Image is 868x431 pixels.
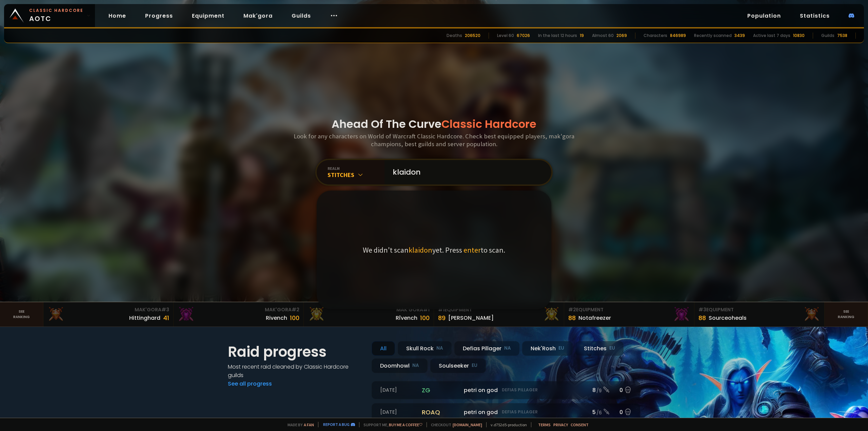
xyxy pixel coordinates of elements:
div: Stitches [575,341,624,356]
small: NA [504,345,511,352]
div: 89 [438,313,446,322]
div: 41 [163,313,169,322]
span: # 1 [423,306,430,313]
a: [DATE]roaqpetri on godDefias Pillager5 /60 [372,403,640,421]
a: Progress [140,9,178,23]
div: Deaths [447,33,462,39]
div: Defias Pillager [454,341,519,356]
input: Search a character... [389,160,543,184]
span: Checkout [427,422,482,427]
h1: Raid progress [228,341,363,363]
div: Skull Rock [398,341,452,356]
div: 3439 [734,33,745,39]
p: We didn't scan yet. Press to scan. [363,245,505,255]
small: NA [436,345,443,352]
a: Statistics [794,9,835,23]
a: Guilds [286,9,316,23]
div: Stitches [328,171,384,179]
h4: Most recent raid cleaned by Classic Hardcore guilds [228,363,363,379]
div: Equipment [568,306,690,313]
div: Mak'Gora [178,306,299,313]
a: [DOMAIN_NAME] [453,422,482,427]
div: Equipment [438,306,560,313]
div: Notafreezer [578,314,611,322]
div: Soulseeker [430,358,486,373]
small: EU [558,345,564,352]
div: Nek'Rosh [522,341,573,356]
small: EU [609,345,615,352]
a: See all progress [228,380,272,388]
a: Mak'Gora#2Rivench100 [174,302,304,327]
a: Home [103,9,132,23]
div: Mak'Gora [308,306,430,313]
div: [PERSON_NAME] [448,314,494,322]
div: In the last 12 hours [538,33,577,39]
a: Population [742,9,786,23]
span: # 2 [568,306,576,313]
div: All [372,341,395,356]
span: klaidon [409,245,432,255]
div: 100 [420,313,430,322]
div: Guilds [821,33,834,39]
span: Made by [283,422,314,427]
div: Almost 60 [592,33,614,39]
div: 7538 [837,33,847,39]
span: # 2 [292,306,299,313]
span: Classic Hardcore [441,116,536,132]
a: Classic HardcoreAOTC [4,4,95,27]
div: Recently scanned [694,33,732,39]
a: Consent [571,422,589,427]
h1: Ahead Of The Curve [332,116,536,132]
div: Characters [644,33,667,39]
a: Mak'gora [238,9,278,23]
span: v. d752d5 - production [486,422,527,427]
a: a fan [304,422,314,427]
a: Mak'Gora#1Rîvench100 [304,302,434,327]
a: Privacy [553,422,568,427]
div: Level 60 [497,33,514,39]
span: AOTC [29,7,83,24]
span: Support me, [359,422,422,427]
a: Terms [538,422,551,427]
div: 846989 [670,33,686,39]
div: Sourceoheals [709,314,747,322]
div: 67026 [517,33,530,39]
div: Mak'Gora [47,306,169,313]
a: #3Equipment88Sourceoheals [694,302,825,327]
span: # 3 [698,306,706,313]
div: 88 [698,313,706,322]
small: Classic Hardcore [29,7,83,14]
small: EU [472,362,477,369]
small: NA [412,362,419,369]
a: Mak'Gora#3Hittinghard41 [43,302,174,327]
span: # 3 [161,306,169,313]
span: enter [463,245,481,255]
div: Doomhowl [372,358,428,373]
div: 2069 [616,33,627,39]
h3: Look for any characters on World of Warcraft Classic Hardcore. Check best equipped players, mak'g... [291,132,577,148]
a: Report a bug [323,422,350,427]
a: Buy me a coffee [389,422,422,427]
div: Equipment [698,306,820,313]
div: realm [328,166,384,171]
div: 100 [290,313,299,322]
div: 19 [580,33,584,39]
a: [DATE]zgpetri on godDefias Pillager8 /90 [372,381,640,399]
a: Equipment [186,9,230,23]
div: Rîvench [396,314,417,322]
span: # 1 [438,306,445,313]
div: 10830 [793,33,805,39]
a: Seeranking [825,302,868,327]
div: 88 [568,313,576,322]
a: #2Equipment88Notafreezer [564,302,694,327]
div: Hittinghard [129,314,160,322]
div: Active last 7 days [753,33,790,39]
a: #1Equipment89[PERSON_NAME] [434,302,564,327]
div: 206520 [465,33,480,39]
div: Rivench [266,314,287,322]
